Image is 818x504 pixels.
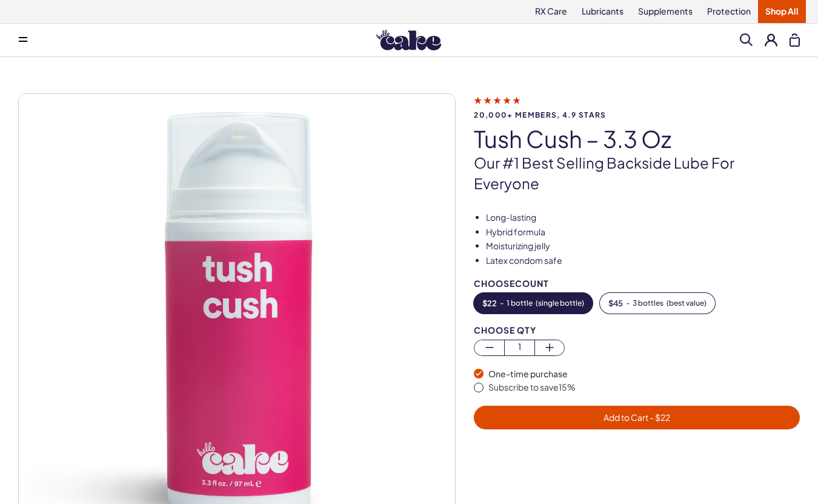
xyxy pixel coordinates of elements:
[507,299,533,307] span: 1 bottle
[474,111,800,119] span: 20,000+ members, 4.9 stars
[488,368,800,380] div: One-time purchase
[474,406,800,429] button: Add to Cart - $22
[486,226,800,238] li: Hybrid formula
[486,240,800,252] li: Moisturizing jelly
[474,153,800,193] p: Our #1 best selling backside lube for everyone
[604,412,670,423] span: Add to Cart
[648,412,670,423] span: - $ 22
[486,212,800,224] li: Long-lasting
[488,381,800,394] div: Subscribe to save 15 %
[505,340,534,354] span: 1
[667,299,707,307] span: ( best value )
[474,126,800,152] h1: Tush Cush – 3.3 oz
[474,279,800,288] div: Choose Count
[474,95,800,119] a: 20,000+ members, 4.9 stars
[376,30,441,50] img: Hello Cake
[486,255,800,267] li: Latex condom safe
[474,326,800,335] div: Choose Qty
[600,293,715,314] button: -
[482,299,497,307] span: $ 22
[474,293,593,314] button: -
[633,299,663,307] span: 3 bottles
[536,299,584,307] span: ( single bottle )
[608,299,623,307] span: $ 45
